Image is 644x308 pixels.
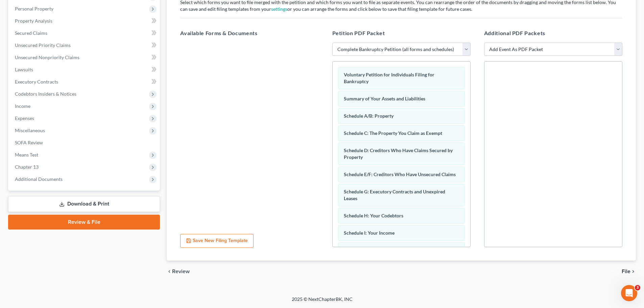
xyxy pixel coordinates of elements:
a: Property Analysis [9,15,160,27]
span: Schedule G: Executory Contracts and Unexpired Leases [344,189,445,201]
a: Download & Print [8,196,160,212]
button: Save New Filing Template [180,234,254,248]
span: Chapter 13 [15,164,39,170]
h5: Available Forms & Documents [180,29,318,37]
span: SOFA Review [15,140,43,145]
span: Unsecured Priority Claims [15,42,71,48]
span: Schedule E/F: Creditors Who Have Unsecured Claims [344,171,456,177]
span: Petition PDF Packet [332,30,385,36]
h5: Additional PDF Packets [484,29,622,37]
a: Executory Contracts [9,76,160,88]
span: File [622,269,630,274]
span: Schedule I: Your Income [344,230,395,236]
span: Schedule H: Your Codebtors [344,213,403,218]
a: Unsecured Priority Claims [9,39,160,51]
span: Property Analysis [15,18,52,24]
span: Executory Contracts [15,79,58,85]
span: Schedule A/B: Property [344,113,393,119]
a: Review & File [8,215,160,230]
a: SOFA Review [9,137,160,149]
a: Unsecured Nonpriority Claims [9,51,160,64]
span: Voluntary Petition for Individuals Filing for Bankruptcy [344,72,434,84]
button: chevron_left Review [167,269,196,274]
iframe: Intercom live chat [621,285,637,301]
a: settings [271,6,287,12]
div: 2025 © NextChapterBK, INC [129,296,515,308]
span: Codebtors Insiders & Notices [15,91,76,97]
span: Secured Claims [15,30,47,36]
span: Miscellaneous [15,127,45,133]
span: 3 [635,285,640,290]
span: Review [172,269,190,274]
span: Additional Documents [15,176,63,182]
span: Unsecured Nonpriority Claims [15,54,79,60]
span: Summary of Your Assets and Liabilities [344,96,425,101]
span: Lawsuits [15,67,33,72]
span: Schedule C: The Property You Claim as Exempt [344,130,442,136]
span: Personal Property [15,6,53,11]
span: Means Test [15,152,38,158]
a: Secured Claims [9,27,160,39]
span: Income [15,103,30,109]
span: Schedule D: Creditors Who Have Claims Secured by Property [344,147,453,160]
a: Lawsuits [9,64,160,76]
i: chevron_right [630,269,636,274]
i: chevron_left [167,269,172,274]
span: Expenses [15,115,34,121]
